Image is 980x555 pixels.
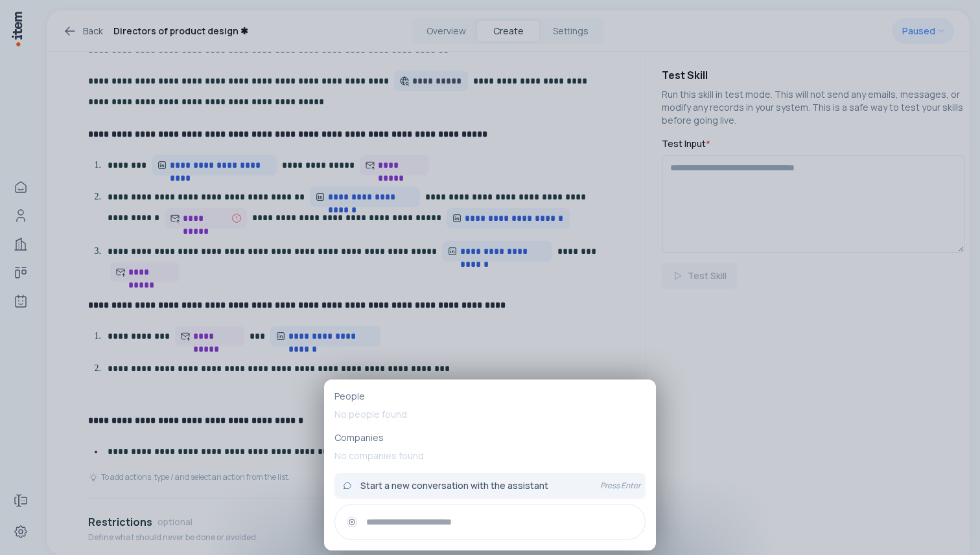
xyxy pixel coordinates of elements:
p: People [334,390,646,403]
p: No companies found [334,444,646,468]
span: Start a new conversation with the assistant [360,479,548,492]
p: Companies [334,431,646,444]
p: No people found [334,403,646,426]
p: Press Enter [600,481,640,491]
button: Start a new conversation with the assistantPress Enter [334,473,646,499]
div: PeopleNo people foundCompaniesNo companies foundStart a new conversation with the assistantPress ... [324,379,656,550]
